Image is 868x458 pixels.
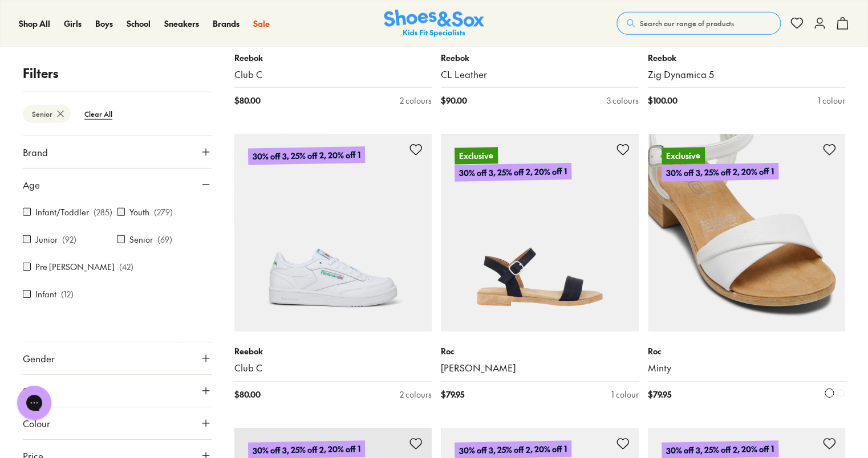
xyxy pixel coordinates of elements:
span: $ 80.00 [234,95,261,107]
p: Exclusive [455,148,498,165]
span: $ 79.95 [441,389,464,400]
label: Infant [35,288,56,300]
p: ( 42 ) [119,261,133,273]
div: 1 colour [818,95,845,107]
a: Exclusive30% off 3, 25% off 2, 20% off 1 [441,134,639,332]
span: $ 100.00 [648,95,678,107]
img: SNS_Logo_Responsive.svg [384,10,484,38]
a: Sneakers [164,18,199,30]
p: 30% off 3, 25% off 2, 20% off 1 [661,164,778,181]
p: ( 285 ) [94,206,112,218]
button: Age [23,169,212,201]
p: 30% off 3, 25% off 2, 20% off 1 [455,163,571,182]
p: Reebok [648,52,846,64]
a: Minty [648,362,846,374]
btn: Clear All [75,104,121,124]
label: Pre [PERSON_NAME] [35,261,115,273]
iframe: Gorgias live chat messenger [11,382,57,424]
a: Shoes & Sox [384,10,484,38]
p: 30% off 3, 25% off 2, 20% off 1 [248,147,364,166]
button: Gender [23,342,212,374]
button: Brand [23,136,212,168]
p: ( 69 ) [157,234,172,246]
label: Junior [35,234,58,246]
button: Style [23,375,212,407]
a: Exclusive30% off 3, 25% off 2, 20% off 1 [648,134,846,332]
p: Roc [441,345,639,357]
span: $ 80.00 [234,389,261,400]
a: CL Leather [441,68,639,81]
a: Club C [234,68,432,81]
label: Senior [129,234,153,246]
a: Zig Dynamica 5 [648,68,846,81]
p: Roc [648,345,846,357]
p: Reebok [441,52,639,64]
p: ( 12 ) [61,288,74,300]
a: 30% off 3, 25% off 2, 20% off 1 [234,134,432,332]
span: Gender [23,351,55,365]
a: Shop All [19,18,50,30]
p: Reebok [234,345,432,357]
span: Brand [23,145,48,159]
label: Youth [129,206,149,218]
div: 2 colours [400,389,432,400]
div: 2 colours [400,95,432,107]
a: Boys [95,18,113,30]
p: Exclusive [661,148,704,164]
a: School [127,18,151,30]
a: [PERSON_NAME] [441,362,639,374]
btn: Senior [23,105,71,123]
div: 1 colour [611,389,639,400]
span: Age [23,178,40,191]
p: ( 279 ) [154,206,173,218]
a: Girls [64,18,82,30]
a: Brands [213,18,240,30]
span: Search our range of products [640,18,734,28]
button: Colour [23,407,212,439]
p: Reebok [234,52,432,64]
a: Sale [253,18,270,30]
a: Club C [234,362,432,374]
p: ( 92 ) [62,234,76,246]
div: 3 colours [607,95,639,107]
p: Filters [23,64,212,83]
span: $ 90.00 [441,95,467,107]
span: $ 79.95 [648,389,671,400]
button: Search our range of products [616,12,781,35]
label: Infant/Toddler [35,206,89,218]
